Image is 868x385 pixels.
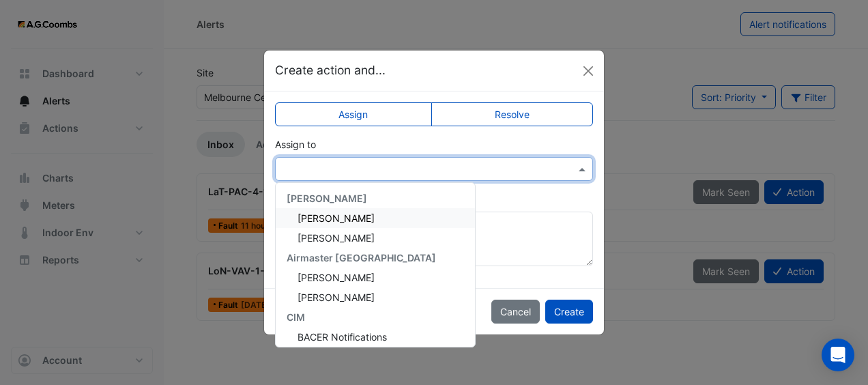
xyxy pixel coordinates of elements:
h5: Create action and... [275,61,386,79]
button: Cancel [491,300,540,324]
div: Options List [276,183,475,347]
span: CIM [287,311,305,323]
span: BACER Notifications [298,331,387,343]
label: Assign to [275,137,316,152]
button: Create [545,300,593,324]
span: [PERSON_NAME] [298,212,375,224]
div: Open Intercom Messenger [822,339,854,371]
span: [PERSON_NAME] [298,272,375,283]
label: Assign [275,102,432,126]
span: [PERSON_NAME] [298,291,375,303]
button: Close [578,61,598,81]
span: [PERSON_NAME] [298,232,375,244]
label: Resolve [431,102,594,126]
span: Airmaster [GEOGRAPHIC_DATA] [287,252,436,263]
span: [PERSON_NAME] [287,192,367,204]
